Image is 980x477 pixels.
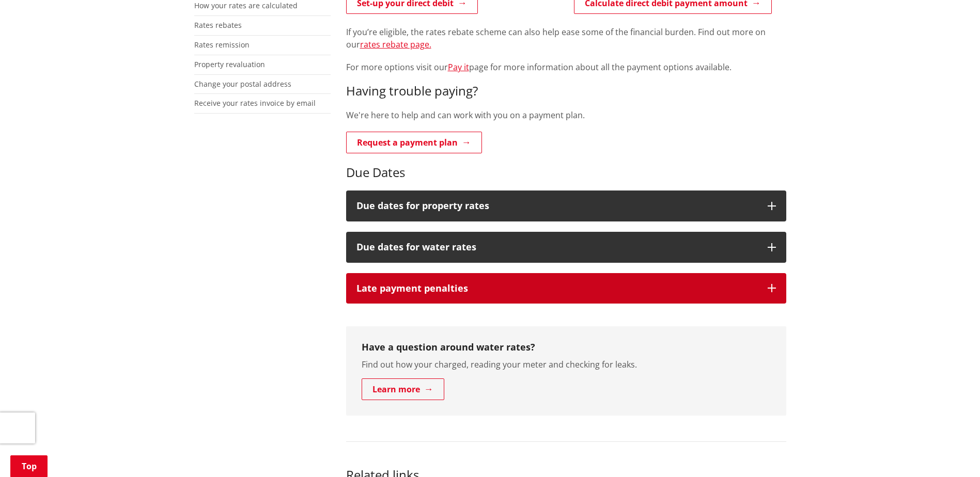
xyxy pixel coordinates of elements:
[362,342,771,353] h3: Have a question around water rates?
[194,79,291,89] a: Change your postal address
[346,132,482,153] a: Request a payment plan
[346,232,786,263] button: Due dates for water rates
[362,358,771,371] p: Find out how your charged, reading your meter and checking for leaks.
[346,165,786,180] h3: Due Dates
[932,434,970,471] iframe: Messenger Launcher
[194,98,316,108] a: Receive your rates invoice by email
[448,61,469,73] a: Pay it
[194,20,242,30] a: Rates rebates
[10,455,48,477] a: Top
[194,40,250,50] a: Rates remission
[194,59,265,69] a: Property revaluation
[346,109,786,121] p: We're here to help and can work with you on a payment plan.
[346,84,786,99] h3: Having trouble paying?
[360,39,431,50] a: rates rebate page.
[356,283,757,294] h3: Late payment penalties
[346,190,786,221] button: Due dates for property rates
[194,1,298,10] a: How your rates are calculated
[346,26,786,51] p: If you’re eligible, the rates rebate scheme can also help ease some of the financial burden. Find...
[356,242,757,252] h3: Due dates for water rates
[362,378,444,400] a: Learn more
[356,201,757,211] h3: Due dates for property rates
[346,273,786,304] button: Late payment penalties
[346,61,786,73] p: For more options visit our page for more information about all the payment options available.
